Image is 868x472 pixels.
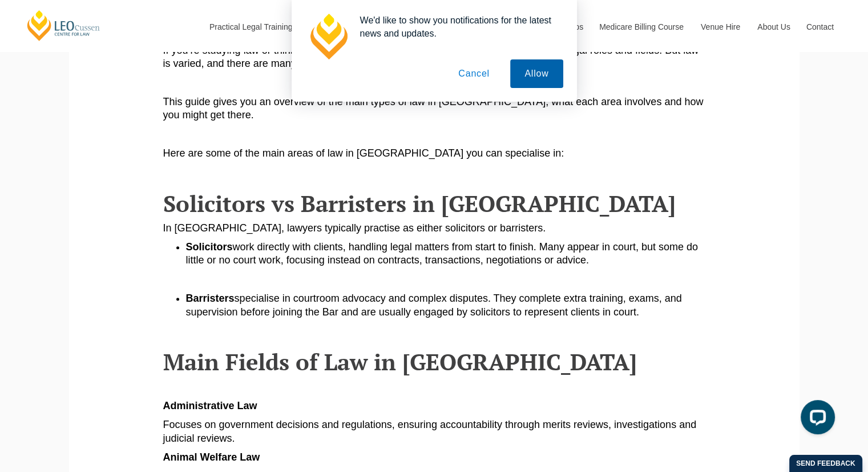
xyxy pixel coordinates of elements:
[163,222,546,234] span: In [GEOGRAPHIC_DATA], lawyers typically practise as either solicitors or barristers.
[305,14,351,59] img: notification icon
[163,188,676,218] span: Solicitors vs Barristers in [GEOGRAPHIC_DATA]
[186,241,698,266] span: work directly with clients, handling legal matters from start to finish. Many appear in court, bu...
[163,451,260,463] span: Animal Welfare Law
[163,400,257,411] span: Administrative Law
[444,59,504,88] button: Cancel
[186,241,233,253] span: Solicitors
[186,293,682,317] span: specialise in courtroom advocacy and complex disputes. They complete extra training, exams, and s...
[186,293,235,304] span: Barristers
[792,395,839,443] iframe: LiveChat chat widget
[163,346,637,377] span: Main Fields of Law in [GEOGRAPHIC_DATA]
[510,59,563,88] button: Allow
[163,147,564,159] span: Here are some of the main areas of law in [GEOGRAPHIC_DATA] you can specialise in:
[163,419,697,443] span: Focuses on government decisions and regulations, ensuring accountability through merits reviews, ...
[351,14,563,40] div: We'd like to show you notifications for the latest news and updates.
